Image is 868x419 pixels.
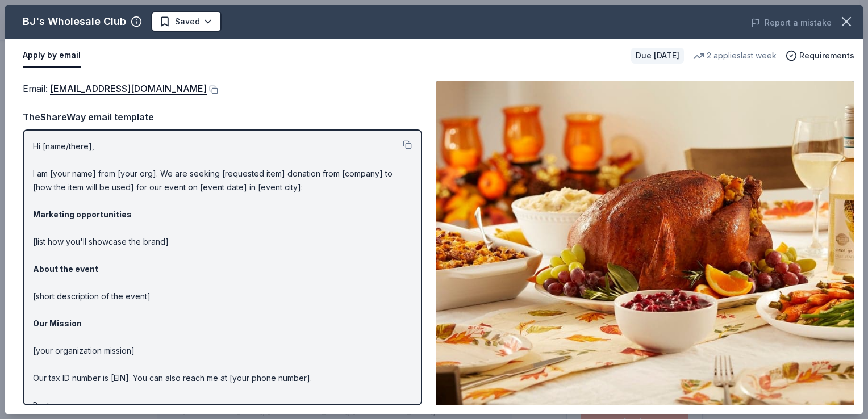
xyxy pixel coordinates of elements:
[151,11,222,32] button: Saved
[693,49,777,62] div: 2 applies last week
[50,81,207,96] a: [EMAIL_ADDRESS][DOMAIN_NAME]
[436,81,854,405] img: Image for BJ's Wholesale Club
[23,110,422,124] div: TheShareWay email template
[631,48,684,64] div: Due [DATE]
[33,319,82,328] strong: Our Mission
[786,49,854,62] button: Requirements
[23,44,81,68] button: Apply by email
[751,16,832,30] button: Report a mistake
[799,49,854,62] span: Requirements
[23,83,207,94] span: Email :
[33,264,98,274] strong: About the event
[175,15,200,28] span: Saved
[33,209,132,219] strong: Marketing opportunities
[23,12,126,31] div: BJ's Wholesale Club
